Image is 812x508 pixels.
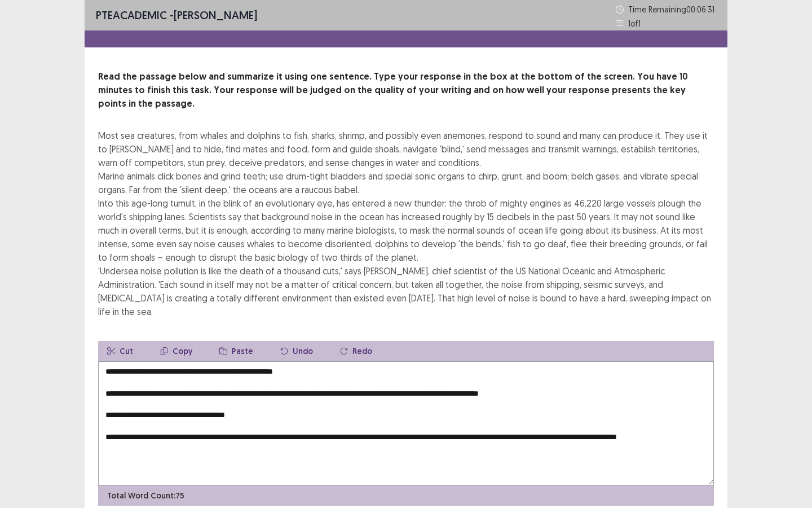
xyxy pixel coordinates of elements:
p: Read the passage below and summarize it using one sentence. Type your response in the box at the ... [98,70,714,111]
span: PTE academic [96,8,167,22]
button: Copy [151,341,201,361]
p: - [PERSON_NAME] [96,7,257,24]
button: Cut [98,341,142,361]
p: Total Word Count: 75 [107,490,184,502]
p: 1 of 1 [628,17,641,29]
div: Most sea creatures, from whales and dolphins to fish, sharks, shrimp, and possibly even anemones,... [98,129,714,318]
button: Redo [331,341,381,361]
button: Undo [271,341,322,361]
button: Paste [210,341,262,361]
p: Time Remaining 00 : 06 : 31 [628,3,716,15]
